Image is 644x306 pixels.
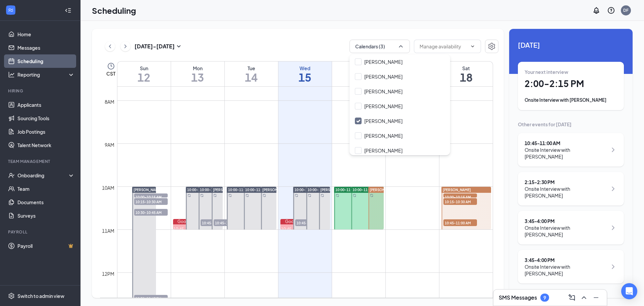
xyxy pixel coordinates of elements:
h1: 13 [171,72,224,83]
svg: ChevronUp [397,43,404,50]
svg: ChevronRight [609,263,617,271]
div: Onsite Interview with [PERSON_NAME] [525,185,607,199]
svg: Sync [200,194,204,197]
button: Minimize [591,292,601,303]
span: [PERSON_NAME] [320,188,348,192]
svg: Sync [228,194,232,197]
button: Settings [485,40,498,53]
a: October 13, 2025 [171,61,224,86]
h3: SMS Messages [499,294,537,301]
a: Surveys [17,209,75,222]
a: Job Postings [17,125,75,138]
span: 10:00-11:00 AM [187,187,213,192]
span: 10:00-11:00 AM [245,187,271,192]
div: 9am [103,141,116,148]
span: 10:30-10:45 AM [134,209,168,216]
a: Scheduling [17,54,75,68]
span: 10:00-10:15 AM [134,193,168,200]
div: 10:45 - 11:00 AM [525,140,607,146]
span: 10:15-10:30 AM [443,198,477,205]
svg: ChevronDown [470,44,475,49]
div: Onsite Interview with [PERSON_NAME] [525,224,607,238]
div: Payroll [8,229,73,235]
h1: 2:00 - 2:15 PM [525,78,617,89]
span: 10:45-11:00 AM [443,219,477,226]
svg: Sync [308,194,311,197]
div: 10am [101,184,116,191]
svg: ChevronRight [609,185,617,193]
span: 12:30-12:45 PM [134,295,168,302]
div: 3:45 - 4:00 PM [525,257,607,263]
svg: Sync [295,194,298,197]
div: Mon [171,65,224,72]
div: 3:45 - 4:00 PM [525,218,607,224]
a: Talent Network [17,138,75,152]
a: October 15, 2025 [278,61,332,86]
button: ComposeMessage [567,292,577,303]
a: October 14, 2025 [225,61,278,86]
div: Onsite Interview with [PERSON_NAME] [525,146,607,160]
div: Onsite Interview with [PERSON_NAME] [525,97,617,103]
div: Other events for [DATE] [518,121,624,128]
div: 12pm [101,270,116,277]
div: Sat [439,65,493,72]
div: Thu [332,65,385,72]
span: 10:45-11:00 AM [295,219,329,226]
input: Manage availability [420,43,467,50]
span: 10:00-11:00 AM [335,187,362,192]
div: Sun [117,65,171,72]
span: [PERSON_NAME] [213,188,241,192]
span: 10:00-11:00 AM [200,187,226,192]
svg: Notifications [592,6,600,14]
span: 10:45-11:00 AM [201,219,234,226]
div: Reporting [17,71,75,78]
svg: Sync [336,194,339,197]
svg: Sync [246,194,249,197]
svg: Sync [187,194,191,197]
svg: Sync [353,194,356,197]
button: ChevronUp [579,292,589,303]
div: Onsite Interview with [PERSON_NAME] [525,263,607,277]
a: October 18, 2025 [439,61,493,86]
div: Onboarding [17,172,69,179]
button: ChevronLeft [105,41,115,51]
div: 11am [101,227,116,234]
svg: Clock [107,62,115,70]
svg: Collapse [65,7,71,14]
svg: ComposeMessage [568,294,576,302]
button: ChevronRight [120,41,130,51]
svg: ChevronUp [580,294,588,302]
span: 10:15-10:30 AM [134,198,168,205]
a: October 12, 2025 [117,61,171,86]
h1: 14 [225,72,278,83]
span: 10:00-11:00 AM [228,187,254,192]
svg: Sync [263,194,266,197]
h1: 18 [439,72,493,83]
a: Messages [17,41,75,54]
span: CST [106,70,115,77]
svg: Sync [321,194,324,197]
a: October 16, 2025 [332,61,385,86]
svg: Settings [8,293,15,299]
h1: 12 [117,72,171,83]
svg: WorkstreamLogo [7,7,14,13]
h1: Scheduling [92,5,136,16]
div: Team Management [8,159,73,164]
a: Home [17,28,75,41]
svg: Sync [213,194,217,197]
a: Team [17,182,75,195]
svg: ChevronRight [122,42,129,50]
svg: Sync [370,194,373,197]
div: 2:15 - 2:30 PM [525,179,607,185]
div: Tue [225,65,278,72]
div: 10:45-11:00 AM [280,226,305,238]
div: DF [623,7,629,13]
span: [PERSON_NAME] [262,188,290,192]
a: Sourcing Tools [17,112,75,125]
a: PayrollCrown [17,239,75,253]
div: Hiring [8,88,73,94]
div: Wed [278,65,332,72]
svg: ChevronRight [609,146,617,154]
h1: 15 [278,72,332,83]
